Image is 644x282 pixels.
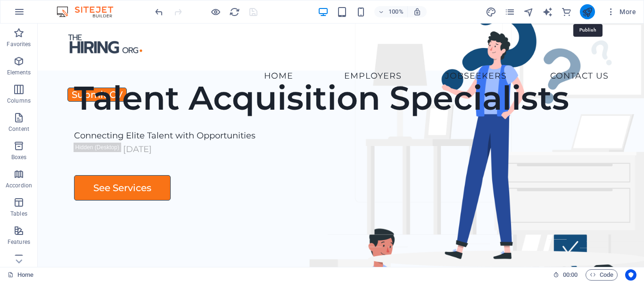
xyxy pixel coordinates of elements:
p: Favorites [7,40,31,48]
i: Undo: Change height (Ctrl+Z) [154,7,165,17]
i: Navigator [523,7,534,17]
button: Click here to leave preview mode and continue editing [210,6,221,17]
p: Elements [7,69,31,76]
p: Features [8,238,30,246]
button: navigator [523,6,535,17]
span: Code [590,269,613,281]
button: Code [586,269,618,281]
i: Design (Ctrl+Alt+Y) [486,7,496,17]
button: text_generator [542,6,553,17]
p: Columns [7,97,31,105]
span: 00 00 [563,269,578,281]
p: Accordion [6,182,32,189]
button: reload [229,6,240,17]
a: Click to cancel selection. Double-click to open Pages [8,269,33,281]
button: undo [153,6,165,17]
button: 100% [374,6,408,17]
h6: Session time [553,269,578,281]
button: pages [504,6,516,17]
p: Content [8,125,29,133]
button: Usercentrics [625,269,636,281]
i: Reload page [229,7,240,17]
img: Editor Logo [54,6,125,17]
p: Boxes [11,153,27,161]
button: More [603,4,640,19]
i: Pages (Ctrl+Alt+S) [504,7,515,17]
button: design [486,6,497,17]
p: Tables [10,210,27,218]
h6: 100% [388,6,404,17]
span: : [570,271,571,278]
i: On resize automatically adjust zoom level to fit chosen device. [413,8,421,16]
button: commerce [561,6,572,17]
span: More [606,7,636,16]
button: publish [580,4,595,19]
